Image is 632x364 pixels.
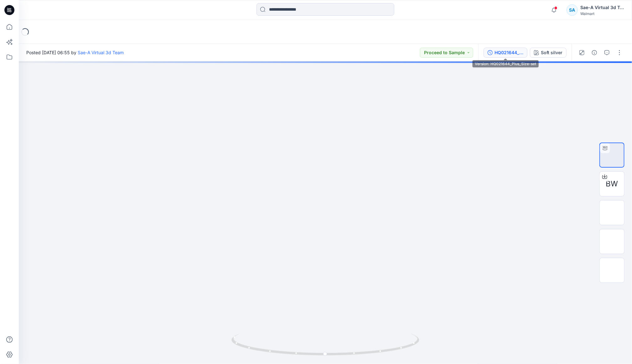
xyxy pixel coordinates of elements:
button: Soft silver [530,48,567,58]
span: Posted [DATE] 06:55 by [26,49,124,56]
div: Walmart [580,11,624,16]
a: Sae-A Virtual 3d Team [78,50,124,55]
span: BW [606,178,618,190]
button: HQ021644_Plus_Size-set [484,48,527,58]
div: Sae-A Virtual 3d Team [580,4,624,11]
div: HQ021644_Plus_Size-set [495,49,523,56]
div: SA [567,4,578,16]
button: Details [589,48,599,58]
div: Soft silver [541,49,562,56]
